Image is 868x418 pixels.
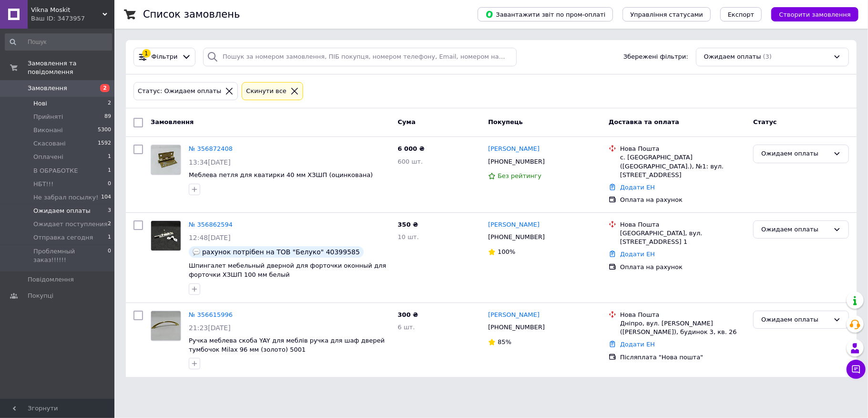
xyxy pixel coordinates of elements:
[152,52,178,62] span: Фільтри
[108,220,111,229] span: 2
[31,6,102,14] span: Vikna Moskit
[478,7,613,21] button: Завантажити звіт по пром-оплаті
[620,251,655,258] a: Додати ЕН
[620,229,745,246] div: [GEOGRAPHIC_DATA], вул. [STREET_ADDRESS] 1
[779,11,851,18] span: Створити замовлення
[189,311,233,318] a: № 356615996
[108,99,111,108] span: 2
[620,311,745,319] div: Нова Пошта
[720,7,762,21] button: Експорт
[108,153,111,161] span: 1
[5,33,112,51] input: Пошук
[620,353,745,362] div: Післяплата "Нова пошта"
[189,337,385,353] a: Ручка меблева скоба YAY для меблів ручка для шаф дверей тумбочок Milax 96 мм (золото) 5001
[31,14,114,23] div: Ваш ID: 3473957
[761,149,829,159] div: Ожидаем оплаты
[620,341,655,348] a: Додати ЕН
[151,311,181,341] a: Фото товару
[98,126,111,135] span: 5300
[33,139,66,148] span: Скасовані
[33,220,108,229] span: Ожидает поступления
[620,184,655,191] a: Додати ЕН
[136,86,223,96] div: Статус: Ожидаем оплаты
[630,11,703,18] span: Управління статусами
[498,248,515,255] span: 100%
[771,7,858,21] button: Створити замовлення
[704,52,761,62] span: Ожидаем оплаты
[398,324,415,331] span: 6 шт.
[189,262,386,278] a: Шпингалет мебельный дверной для форточки оконный для форточки ХЗШП 100 мм белый
[486,156,547,168] div: [PHONE_NUMBER]
[620,196,745,204] div: Оплата на рахунок
[488,311,540,320] a: [PERSON_NAME]
[189,234,231,241] span: 12:48[DATE]
[488,220,540,230] a: [PERSON_NAME]
[33,193,98,202] span: Не забрал посылку!
[28,292,53,300] span: Покупці
[763,53,772,60] span: (3)
[488,118,523,125] span: Покупець
[151,118,194,125] span: Замовлення
[398,221,418,228] span: 350 ₴
[486,321,547,334] div: [PHONE_NUMBER]
[101,193,111,202] span: 104
[203,48,517,66] input: Пошук за номером замовлення, ПІБ покупця, номером телефону, Email, номером накладної
[498,172,541,179] span: Без рейтингу
[488,145,540,154] a: [PERSON_NAME]
[620,220,745,229] div: Нова Пошта
[728,11,755,18] span: Експорт
[151,311,181,341] img: Фото товару
[108,247,111,264] span: 0
[189,145,233,152] a: № 356872408
[609,118,679,125] span: Доставка та оплата
[28,84,67,93] span: Замовлення
[33,113,63,121] span: Прийняті
[33,233,93,242] span: Отправка сегодня
[108,167,111,175] span: 1
[620,145,745,153] div: Нова Пошта
[623,7,711,21] button: Управління статусами
[33,126,63,135] span: Виконані
[202,248,360,256] span: рахунок потрібен на ТОВ "Белуко" 40399585
[100,84,110,92] span: 2
[108,233,111,242] span: 1
[33,167,78,175] span: В ОБРАБОТКЕ
[620,263,745,272] div: Оплата на рахунок
[761,315,829,325] div: Ожидаем оплаты
[398,158,423,165] span: 600 шт.
[33,180,53,188] span: НБТ!!!
[485,10,605,19] span: Завантажити звіт по пром-оплаті
[623,52,688,62] span: Збережені фільтри:
[151,221,181,251] img: Фото товару
[498,338,511,345] span: 85%
[28,59,114,76] span: Замовлення та повідомлення
[193,248,200,256] img: :speech_balloon:
[398,233,419,240] span: 10 шт.
[847,360,866,379] button: Чат з покупцем
[108,180,111,188] span: 0
[143,9,240,20] h1: Список замовлень
[28,275,74,284] span: Повідомлення
[151,145,181,175] a: Фото товару
[398,118,415,125] span: Cума
[108,207,111,215] span: 3
[762,10,858,18] a: Створити замовлення
[33,99,47,108] span: Нові
[33,153,63,161] span: Оплачені
[142,49,151,58] div: 1
[753,118,777,125] span: Статус
[151,220,181,251] a: Фото товару
[33,247,108,264] span: Проблемный заказ!!!!!!
[189,158,231,166] span: 13:34[DATE]
[620,153,745,179] div: с. [GEOGRAPHIC_DATA] ([GEOGRAPHIC_DATA].), №1: вул. [STREET_ADDRESS]
[761,225,829,235] div: Ожидаем оплаты
[189,171,373,178] a: Меблева петля для кватирки 40 мм ХЗШП (оцинкована)
[189,324,231,332] span: 21:23[DATE]
[620,319,745,336] div: Дніпро, вул. [PERSON_NAME] ([PERSON_NAME]), будинок 3, кв. 26
[189,221,233,228] a: № 356862594
[151,145,181,175] img: Фото товару
[398,145,424,152] span: 6 000 ₴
